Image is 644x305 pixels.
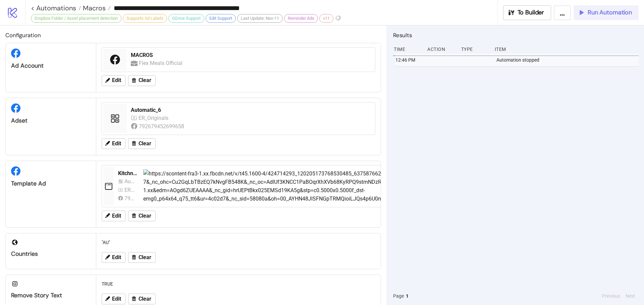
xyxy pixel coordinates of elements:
button: Clear [128,252,156,263]
div: 792679452699658 [124,194,135,203]
button: Edit [102,252,125,263]
div: Ad Account [11,62,91,70]
div: Last Update: Nov-11 [237,14,283,23]
div: 12:46 PM [395,54,424,66]
div: Automatic_6 [131,106,371,114]
div: Action [427,43,455,56]
div: ER_Originals [139,114,170,122]
div: Kitchn-Template [118,170,138,177]
div: Item [494,43,639,56]
button: To Builder [503,5,551,20]
div: 792679452699658 [139,122,185,131]
h2: Configuration [5,31,381,40]
div: Adset [11,117,91,125]
span: Clear [139,296,151,302]
div: Countries [11,250,91,258]
button: Run Automation [574,5,639,20]
span: Edit [112,213,121,219]
h2: Results [393,31,639,40]
a: Macros [81,5,111,11]
button: Edit [102,75,125,86]
img: https://scontent-fra3-1.xx.fbcdn.net/v/t45.1600-4/424714293_120205173768530485_637587662929165773... [143,169,587,203]
span: Clear [139,77,151,83]
div: Time [393,43,422,56]
span: Clear [139,213,151,219]
div: Reminder Ads [284,14,318,23]
div: Dropbox Folder / Asset placement detection [31,14,121,23]
button: Clear [128,211,156,221]
button: Edit [102,138,125,149]
button: Clear [128,294,156,304]
button: 1 [404,292,411,300]
span: Page [393,292,404,300]
div: GDrive Support [168,14,204,23]
span: Macros [81,4,106,12]
span: Edit [112,254,121,260]
div: Template Ad [11,180,91,187]
div: "AU" [99,236,378,249]
button: Edit [102,211,125,221]
button: Clear [128,138,156,149]
button: ... [554,5,571,20]
span: Edit [112,296,121,302]
div: MACROS [131,52,371,59]
div: ER_Originals [124,186,135,194]
div: Remove Story Text [11,292,91,299]
div: Supports Ad Labels [123,14,167,23]
button: Clear [128,75,156,86]
span: Clear [139,141,151,147]
div: TRUE [99,278,378,290]
button: Next [624,292,637,300]
div: Flex Meals Official [139,59,184,67]
div: Type [461,43,489,56]
button: Previous [600,292,622,300]
div: Edit Support [206,14,236,23]
button: Edit [102,294,125,304]
span: To Builder [518,9,544,16]
a: < Automations [31,5,81,11]
div: v11 [319,14,333,23]
span: Clear [139,254,151,260]
span: Edit [112,141,121,147]
span: Run Automation [588,9,632,16]
div: Automatic_1 [124,177,135,185]
span: Edit [112,77,121,83]
div: Automation stopped [496,54,640,66]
